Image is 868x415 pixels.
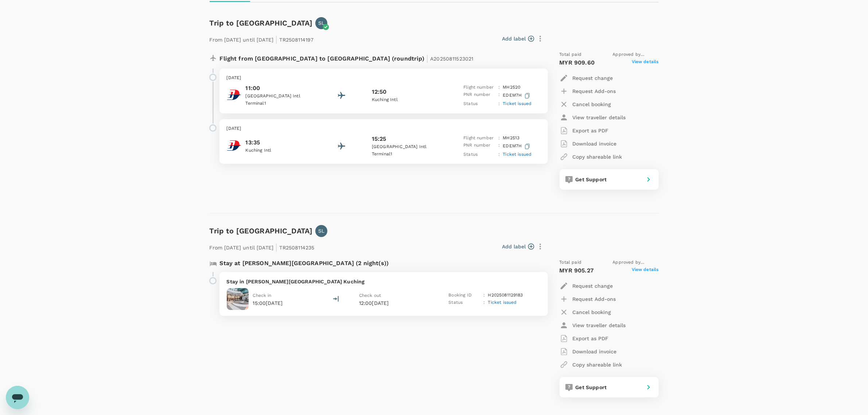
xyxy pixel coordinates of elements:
p: 12:50 [372,88,387,96]
p: Flight number [463,135,495,142]
p: : [483,292,485,299]
p: Export as PDF [573,335,609,342]
p: : [498,151,500,158]
p: : [498,91,500,100]
img: Malaysia Airlines [227,138,241,153]
p: MH 2520 [503,84,520,91]
button: Request change [560,71,613,85]
p: Copy shareable link [573,153,622,160]
p: : [498,100,500,108]
span: Total paid [560,259,582,266]
p: Cancel booking [573,309,611,316]
p: : [498,135,500,142]
span: Get Support [576,384,607,390]
span: | [275,34,277,44]
p: EDEM7H [503,91,532,100]
p: Stay at [PERSON_NAME][GEOGRAPHIC_DATA] (2 night(s)) [220,259,389,268]
p: Flight from [GEOGRAPHIC_DATA] to [GEOGRAPHIC_DATA] (roundtrip) [220,51,474,64]
p: View traveller details [573,114,626,121]
button: Request change [560,279,613,292]
p: Download invoice [573,140,617,147]
p: [GEOGRAPHIC_DATA] Intl [372,143,437,151]
p: [DATE] [227,74,541,82]
p: Terminal 1 [246,100,311,107]
h6: Trip to [GEOGRAPHIC_DATA] [210,225,313,237]
p: Flight number [463,84,495,91]
span: Ticket issued [488,300,517,305]
p: Booking ID [448,292,480,299]
button: Request Add-ons [560,85,616,98]
span: Ticket issued [503,101,532,106]
p: [GEOGRAPHIC_DATA] Intl [246,93,311,100]
img: Malaysia Airlines [227,88,241,102]
p: Request Add-ons [573,295,616,303]
button: Add label [502,35,534,42]
p: [DATE] [227,125,541,132]
span: | [275,242,277,252]
p: 11:00 [246,84,311,93]
p: EDEM7H [503,142,532,151]
p: Kuching Intl [372,96,437,104]
p: From [DATE] until [DATE] TR2508114235 [210,240,315,253]
span: Total paid [560,51,582,58]
p: Export as PDF [573,127,609,134]
span: View details [632,266,659,275]
p: : [483,299,485,306]
p: 12:00[DATE] [359,299,428,307]
span: Check in [253,293,272,298]
span: Ticket issued [503,152,532,157]
p: From [DATE] until [DATE] TR2508114197 [210,32,314,45]
button: Copy shareable link [560,358,622,371]
p: Stay in [PERSON_NAME][GEOGRAPHIC_DATA] Kuching [227,278,541,285]
p: Download invoice [573,348,617,355]
button: Request Add-ons [560,292,616,306]
p: : [498,142,500,151]
p: Request Add-ons [573,88,616,95]
span: | [426,53,428,63]
p: Copy shareable link [573,361,622,368]
iframe: Button to launch messaging window [6,386,29,409]
p: Status [448,299,480,306]
p: MH 2513 [503,135,519,142]
button: Export as PDF [560,124,609,137]
p: Status [463,151,495,158]
span: Approved by [613,259,659,266]
button: Cancel booking [560,306,611,319]
p: SL [318,19,324,27]
p: SL [318,227,324,234]
p: H2025081129183 [488,292,523,299]
p: 15:00[DATE] [253,299,283,307]
button: Cancel booking [560,98,611,111]
p: : [498,84,500,91]
p: Kuching Intl [246,147,311,154]
p: 13:35 [246,138,311,147]
p: Cancel booking [573,101,611,108]
button: Download invoice [560,137,617,150]
p: Request change [573,74,613,82]
button: Export as PDF [560,332,609,345]
p: MYR 909.60 [560,58,595,67]
img: Raia Hotel & Convention Centre Kuching [227,288,249,310]
span: A20250811523021 [430,56,473,62]
p: MYR 905.27 [560,266,594,275]
button: Add label [502,243,534,250]
p: Request change [573,282,613,290]
button: Copy shareable link [560,150,622,163]
span: Approved by [613,51,659,58]
span: Get Support [576,177,607,182]
button: View traveller details [560,319,626,332]
button: View traveller details [560,111,626,124]
p: Terminal 1 [372,151,437,158]
span: View details [632,58,659,67]
p: View traveller details [573,322,626,329]
p: 15:25 [372,135,386,143]
h6: Trip to [GEOGRAPHIC_DATA] [210,17,313,29]
p: Status [463,100,495,108]
p: PNR number [463,142,495,151]
button: Download invoice [560,345,617,358]
span: Check out [359,293,381,298]
p: PNR number [463,91,495,100]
